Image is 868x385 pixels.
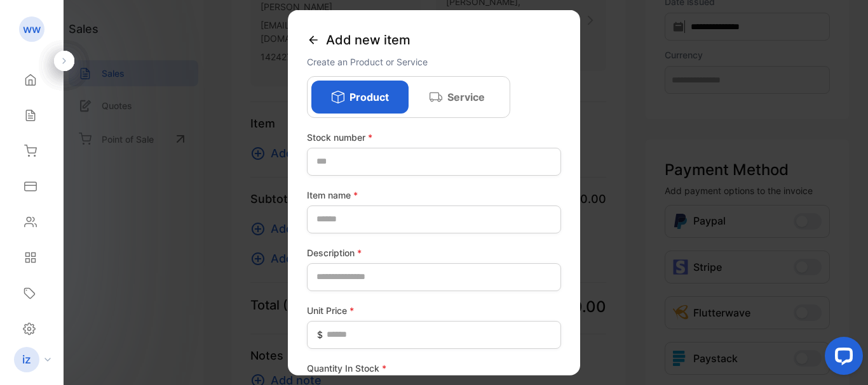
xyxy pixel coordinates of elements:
[307,130,561,143] label: Stock number
[307,56,428,67] span: Create an Product or Service
[22,351,31,368] p: iz
[326,30,410,49] span: Add new item
[447,89,485,104] p: Service
[349,89,389,104] p: Product
[815,332,868,385] iframe: LiveChat chat widget
[307,245,561,259] label: Description
[317,328,323,341] span: $
[307,361,561,374] label: Quantity In Stock
[23,21,41,37] p: ww
[307,303,561,316] label: Unit Price
[307,188,561,201] label: Item name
